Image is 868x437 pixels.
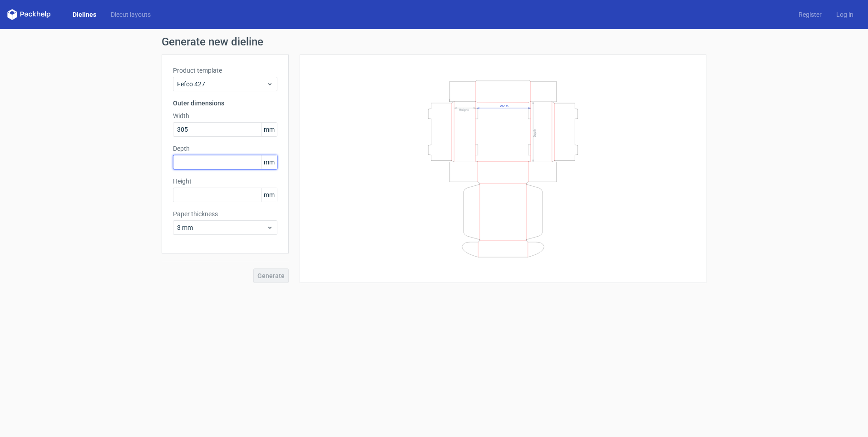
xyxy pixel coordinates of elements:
label: Product template [173,66,277,75]
span: Fefco 427 [177,79,266,89]
a: Dielines [65,10,104,19]
a: Log in [829,10,861,19]
label: Height [173,177,277,186]
h1: Generate new dieline [162,36,706,47]
a: Register [791,10,829,19]
text: Height [459,108,469,111]
span: mm [261,188,277,202]
span: 3 mm [177,223,266,232]
a: Diecut layouts [104,10,158,19]
label: Width [173,111,277,120]
h3: Outer dimensions [173,99,277,108]
span: mm [261,123,277,136]
span: mm [261,155,277,169]
label: Depth [173,144,277,153]
label: Paper thickness [173,209,277,218]
text: Depth [533,129,537,137]
text: Width [500,104,508,108]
